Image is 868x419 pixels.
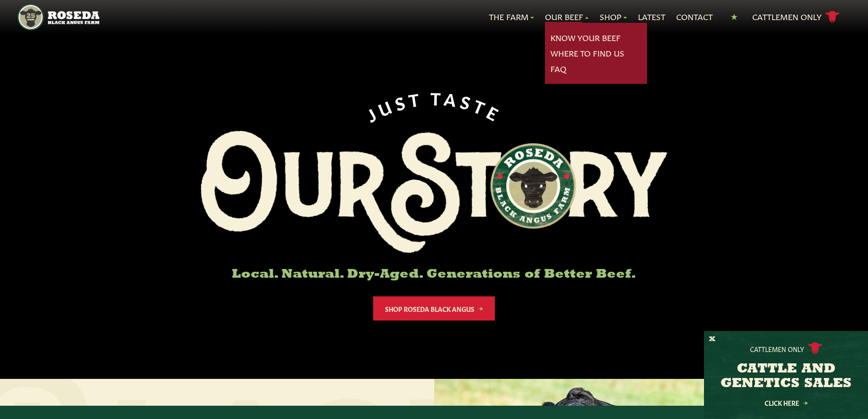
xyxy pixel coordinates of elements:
[392,90,410,111] span: S
[373,296,495,321] a: Shop Roseda Black Angus
[638,11,665,23] a: Latest
[489,11,534,23] a: The Farm
[550,32,621,44] a: Know Your Beef
[745,400,827,406] a: Click Here
[676,11,713,23] a: Contact
[459,91,477,112] span: S
[17,4,99,31] img: https://roseda.com/wp-content/uploads/2021/05/roseda-25-header.png
[750,344,804,353] p: Cattlemen Only
[545,11,589,23] a: Our Beef
[201,131,668,253] img: Roseda Black Aangus Farm
[550,63,566,75] a: FAQ
[550,47,624,59] a: Where To Find Us
[600,11,627,23] a: Shop
[715,362,857,391] h3: CATTLE AND GENETICS SALES
[375,94,396,118] span: U
[752,9,840,25] a: Cattlemen Only
[485,101,506,124] span: E
[407,88,424,108] span: T
[472,95,492,117] span: T
[443,88,461,108] span: A
[709,335,715,344] button: X
[201,268,668,282] h6: Local. Natural. Dry-Aged. Generations of Better Beef.
[431,88,445,106] span: T
[808,342,822,355] img: cattle-icon.svg
[362,102,381,124] span: J
[362,88,507,124] div: JUST TASTE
